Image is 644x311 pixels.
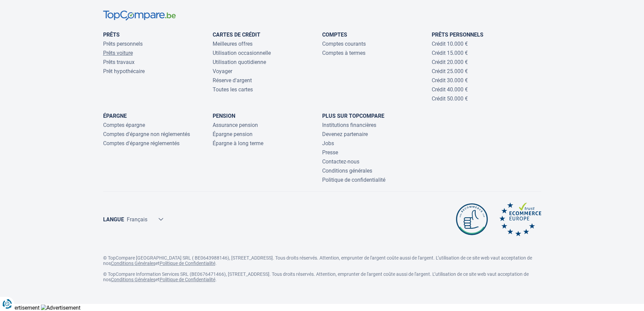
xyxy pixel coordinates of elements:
a: Politique de Confidentialité [160,261,215,266]
a: Épargne à long terme [213,140,263,147]
img: Be commerce TopCompare [455,202,489,236]
a: Politique de Confidentialité [160,277,215,282]
a: Assurance pension [213,122,258,128]
a: Crédit 10.000 € [432,41,468,47]
a: Prêts personnels [432,31,483,38]
a: Crédit 50.000 € [432,95,468,102]
a: Devenez partenaire [322,131,368,137]
a: Prêts voiture [103,50,133,56]
a: Prêts travaux [103,59,135,65]
a: Comptes d'épargne non réglementés [103,131,190,137]
a: Comptes d'épargne réglementés [103,140,180,147]
a: Prêts [103,31,120,38]
a: Plus sur TopCompare [322,113,384,119]
a: Conditions générales [322,168,372,174]
p: © TopCompare [GEOGRAPHIC_DATA] SRL ( BE0643988146), [STREET_ADDRESS]. Tous droits réservés. Atten... [103,250,541,266]
a: Prêts personnels [103,41,143,47]
label: Langue [103,216,124,223]
a: Comptes [322,31,347,38]
a: Politique de confidentialité [322,177,385,183]
a: Crédit 30.000 € [432,77,468,84]
a: Utilisation occasionnelle [213,50,271,56]
a: Comptes à termes [322,50,365,56]
a: Institutions financières [322,122,376,128]
a: Réserve d'argent [213,77,252,84]
a: Conditions Générales [111,277,156,282]
a: Conditions Générales [111,261,156,266]
a: Voyager [213,68,232,74]
img: TopCompare [103,10,176,21]
a: Toutes les cartes [213,86,253,93]
a: Crédit 40.000 € [432,86,468,93]
a: Crédit 15.000 € [432,50,468,56]
a: Prêt hypothécaire [103,68,145,74]
a: Presse [322,149,338,156]
a: Utilisation quotidienne [213,59,266,65]
a: Comptes épargne [103,122,145,128]
p: © TopCompare Information Services SRL (BE0676471466), [STREET_ADDRESS]. Tous droits réservés. Att... [103,271,541,282]
a: Cartes de Crédit [213,31,260,38]
a: Jobs [322,140,334,147]
a: Crédit 25.000 € [432,68,468,74]
a: Pension [213,113,235,119]
a: Épargne [103,113,127,119]
a: Épargne pension [213,131,253,137]
a: Meilleures offres [213,41,253,47]
a: Comptes courants [322,41,366,47]
img: Advertisement [41,305,80,311]
img: Ecommerce Europe TopCompare [499,202,541,236]
a: Contactez-nous [322,158,359,165]
a: Crédit 20.000 € [432,59,468,65]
